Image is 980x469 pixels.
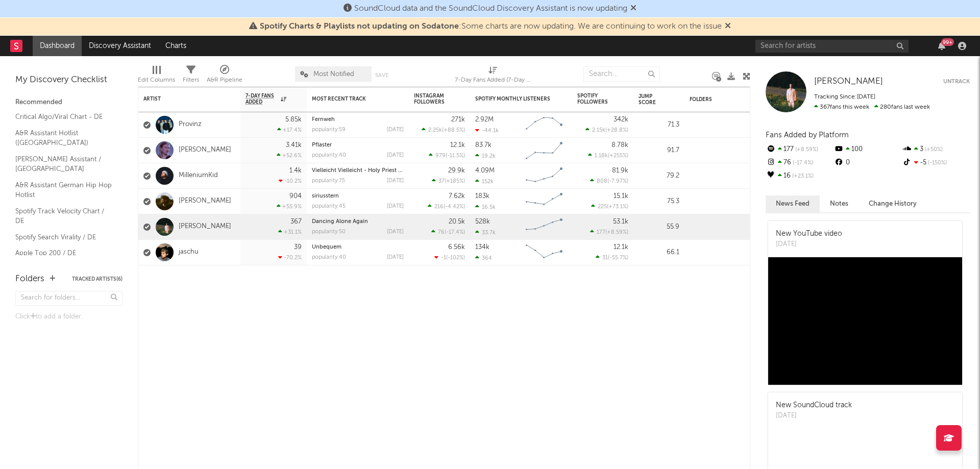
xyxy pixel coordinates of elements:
[791,174,814,179] span: +23.1 %
[179,120,202,129] a: Provinz
[834,143,901,156] div: 100
[260,22,459,31] span: Spotify Charts & Playlists not updating on Sodatone
[449,193,465,200] div: 7.62k
[387,204,404,209] div: [DATE]
[441,255,446,261] span: -1
[285,116,302,123] div: 5.85k
[312,244,341,250] a: Unbequem
[387,153,404,158] div: [DATE]
[33,36,82,56] a: Dashboard
[592,128,605,133] span: 2.15k
[591,203,628,210] div: ( )
[766,169,834,183] div: 16
[431,229,465,235] div: ( )
[375,72,388,78] button: Save
[475,142,492,149] div: 83.7k
[277,152,302,159] div: +52.6 %
[611,142,628,149] div: 8.78k
[639,119,679,131] div: 71.3
[630,5,636,13] span: Dismiss
[834,156,901,169] div: 0
[521,189,567,214] svg: Chart title
[475,96,552,102] div: Spotify Monthly Listeners
[434,204,444,210] span: 216
[776,239,842,250] div: [DATE]
[639,195,679,208] div: 75.3
[588,152,628,159] div: ( )
[179,146,231,155] a: [PERSON_NAME]
[438,179,445,184] span: 37
[312,219,368,225] a: Dancing Alone Again
[521,138,567,163] svg: Chart title
[289,167,302,174] div: 1.4k
[312,117,335,122] a: Fernweh
[15,232,112,243] a: Spotify Search Virality / DE
[15,128,112,149] a: A&R Assistant Hotlist ([GEOGRAPHIC_DATA])
[521,112,567,138] svg: Chart title
[613,218,628,225] div: 53.1k
[179,248,199,257] a: jaschu
[158,36,193,56] a: Charts
[179,171,218,180] a: MilleniumKid
[312,142,332,148] a: Pflaster
[179,197,231,206] a: [PERSON_NAME]
[859,195,927,212] button: Change History
[926,160,947,166] span: -150 %
[15,273,44,285] div: Folders
[755,40,909,53] input: Search for artists
[312,168,404,174] div: Vielleicht Vielleicht - Holy Priest & elMefti Remix
[15,154,112,175] a: [PERSON_NAME] Assistant / [GEOGRAPHIC_DATA]
[725,22,731,31] span: Dismiss
[15,248,112,259] a: Apple Top 200 / DE
[312,168,440,174] a: Vielleicht Vielleicht - Holy Priest & elMefti Remix
[313,71,354,78] span: Most Notified
[776,411,852,421] div: [DATE]
[82,36,158,56] a: Discovery Assistant
[448,167,465,174] div: 29.9k
[278,254,302,261] div: -70.2 %
[597,179,607,184] span: 808
[143,96,220,102] div: Artist
[475,116,494,123] div: 2.92M
[521,214,567,240] svg: Chart title
[432,178,465,184] div: ( )
[814,94,875,100] span: Tracking Since: [DATE]
[72,277,122,282] button: Tracked Artists(6)
[15,96,122,109] div: Recommended
[428,203,465,210] div: ( )
[614,193,628,200] div: 15.1k
[475,178,494,185] div: 152k
[312,142,404,148] div: Pflaster
[814,77,883,86] span: [PERSON_NAME]
[15,111,112,122] a: Critical Algo/Viral Chart - DE
[690,96,766,103] div: Folders
[138,74,175,86] div: Edit Columns
[766,143,834,156] div: 177
[923,147,943,153] span: +50 %
[312,193,404,199] div: siriusstern
[312,178,345,184] div: popularity: 75
[941,38,954,46] div: 99 +
[179,223,231,231] a: [PERSON_NAME]
[598,204,607,210] span: 225
[138,61,175,91] div: Edit Columns
[435,153,446,159] span: 979
[609,153,627,159] span: +255 %
[312,153,346,158] div: popularity: 40
[639,170,679,182] div: 79.2
[449,218,465,225] div: 20.5k
[434,254,465,261] div: ( )
[475,218,490,225] div: 528k
[521,240,567,265] svg: Chart title
[639,144,679,157] div: 91.7
[902,143,970,156] div: 3
[612,167,628,174] div: 81.9k
[583,66,660,82] input: Search...
[475,255,492,261] div: 364
[475,229,496,236] div: 33.7k
[814,77,883,87] a: [PERSON_NAME]
[590,229,628,235] div: ( )
[450,142,465,149] div: 12.1k
[475,244,489,251] div: 134k
[607,230,627,235] span: +8.59 %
